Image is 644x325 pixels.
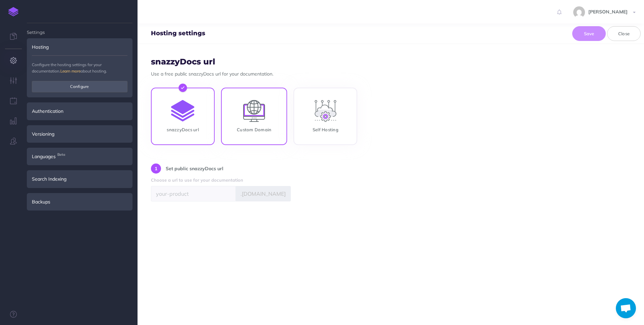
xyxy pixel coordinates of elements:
button: Save [572,26,606,41]
img: logo-mark.svg [8,7,18,16]
label: Choose a url to use for your documentation [151,177,243,184]
div: Open chat [616,298,636,318]
button: Configure [32,81,127,92]
p: Use a free public snazzyDocs url for your documentation. [151,70,631,78]
h3: snazzyDocs url [151,57,631,66]
span: Languages [32,153,56,160]
div: Search Indexing [27,170,132,188]
img: 21e142feef428a111d1e80b1ac78ce4f.jpg [573,6,585,18]
div: Versioning [27,125,132,143]
button: Close [607,26,641,41]
p: Configure the hosting settings for your documentation. about hosting. [32,61,127,74]
div: Backups [27,193,132,211]
h4: Settings [27,23,132,35]
div: 1 [151,164,161,174]
span: Beta [56,151,67,158]
div: LanguagesBeta [27,148,132,165]
div: Hosting [27,38,132,56]
p: Set public snazzyDocs url [166,165,223,172]
span: [PERSON_NAME] [585,9,631,15]
a: Learn more [60,68,80,74]
h4: Hosting settings [151,30,205,37]
input: your-product [151,186,236,201]
div: Authentication [27,102,132,120]
span: .[DOMAIN_NAME] [236,186,291,201]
